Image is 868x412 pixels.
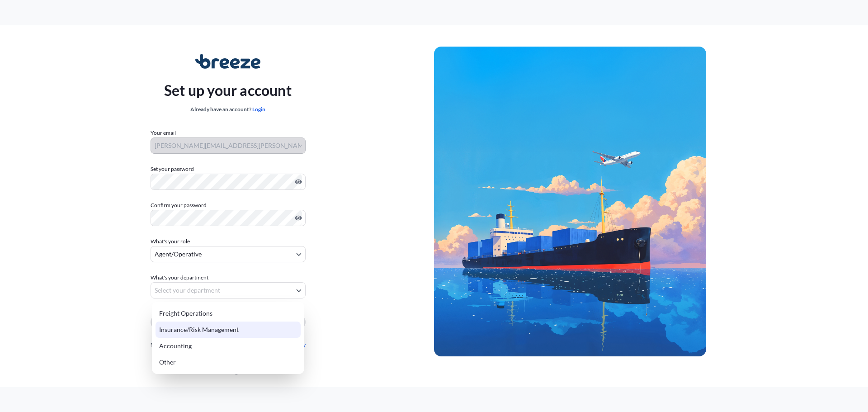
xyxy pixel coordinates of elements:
div: Accounting [156,338,301,354]
div: Other [156,354,301,370]
button: Show password [295,214,302,222]
div: Insurance/Risk Management [156,322,301,338]
button: Show password [295,178,302,185]
div: Freight Operations [156,305,301,322]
